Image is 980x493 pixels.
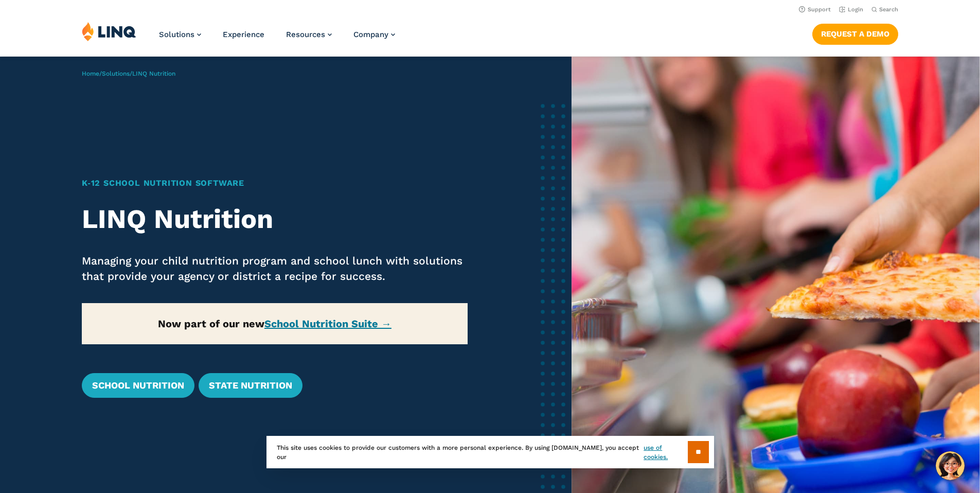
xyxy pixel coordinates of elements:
[82,70,175,77] span: / /
[353,30,395,39] a: Company
[223,30,264,39] a: Experience
[812,22,898,44] nav: Button Navigation
[82,253,468,284] p: Managing your child nutrition program and school lunch with solutions that provide your agency or...
[159,30,201,39] a: Solutions
[879,6,898,13] span: Search
[644,443,687,462] a: use of cookies.
[82,70,99,77] a: Home
[839,6,863,13] a: Login
[82,177,468,189] h1: K‑12 School Nutrition Software
[158,318,391,330] strong: Now part of our new
[199,373,302,398] a: State Nutrition
[82,22,136,41] img: LINQ | K‑12 Software
[936,451,965,480] button: Hello, have a question? Let’s chat.
[286,30,332,39] a: Resources
[82,373,194,398] a: School Nutrition
[353,30,388,39] span: Company
[812,24,898,44] a: Request a Demo
[159,30,194,39] span: Solutions
[266,436,714,468] div: This site uses cookies to provide our customers with a more personal experience. By using [DOMAIN...
[159,22,395,56] nav: Primary Navigation
[82,203,273,235] strong: LINQ Nutrition
[132,70,175,77] span: LINQ Nutrition
[286,30,325,39] span: Resources
[264,318,391,330] a: School Nutrition Suite →
[102,70,130,77] a: Solutions
[871,6,898,13] button: Open Search Bar
[799,6,831,13] a: Support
